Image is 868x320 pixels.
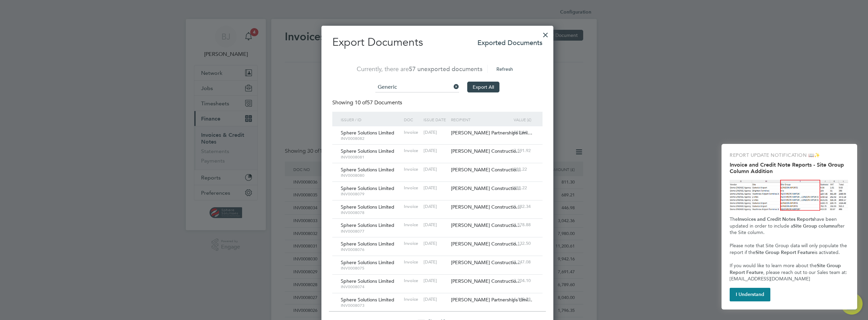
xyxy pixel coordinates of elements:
[341,303,400,308] span: INV0008073
[451,241,521,247] span: [PERSON_NAME] Constructio…
[402,182,422,194] div: Invoice
[422,200,449,213] div: [DATE]
[402,126,422,139] div: Invoice
[422,256,449,269] div: [DATE]
[402,275,422,287] div: Invoice
[341,297,394,303] span: Sphere Solutions Limited
[491,64,518,74] button: Refresh
[451,259,521,265] span: [PERSON_NAME] Constructio…
[512,145,536,157] div: 7,591.92
[467,82,499,92] button: Export All
[341,148,394,154] span: Sphere Solutions Limited
[730,152,849,159] p: REPORT UPDATE NOTIFICATION 📖✨
[341,185,394,191] span: Sphere Solutions Limited
[451,130,532,136] span: [PERSON_NAME] Partnerships Limi…
[422,293,449,306] div: [DATE]
[402,293,422,306] div: Invoice
[512,182,536,194] div: 988.22
[422,163,449,176] div: [DATE]
[730,243,848,255] span: Please note that Site Group data will only populate the report if the
[341,173,400,178] span: INV0008080
[402,200,422,213] div: Invoice
[451,148,521,154] span: [PERSON_NAME] Constructio…
[477,35,542,47] span: Exported Documents
[512,256,536,269] div: 3,247.08
[512,126,536,139] div: 883.44
[722,144,857,310] div: Invoice and Credit Note Reports - Site Group Column Addition
[512,219,536,231] div: 3,578.88
[422,219,449,231] div: [DATE]
[730,216,838,229] span: have been updated in order to include a
[451,185,521,191] span: [PERSON_NAME] Constructio…
[730,216,738,222] span: The
[339,112,402,127] div: Issuer / ID
[355,99,367,106] span: 10 of
[422,112,449,127] div: Issue Date
[341,284,400,290] span: INV0008074
[409,65,482,73] span: 57 unexported documents
[341,154,400,160] span: INV0008081
[341,259,394,265] span: Sphere Solutions Limited
[332,35,542,49] h2: Export Documents
[793,223,835,229] strong: Site Group column
[730,180,849,211] img: Site Group Column in Invoices Report
[341,241,394,247] span: Sphere Solutions Limited
[375,82,459,92] input: Select one
[402,219,422,231] div: Invoice
[730,288,770,301] button: I Understand
[341,191,400,197] span: INV0008079
[730,162,849,174] h2: Invoice and Credit Note Reports - Site Group Column Addition
[341,265,400,271] span: INV0008075
[402,163,422,176] div: Invoice
[512,112,536,127] div: Value (£)
[341,167,394,173] span: Sphere Solutions Limited
[402,237,422,250] div: Invoice
[451,204,521,210] span: [PERSON_NAME] Constructio…
[449,112,512,127] div: Recipient
[512,293,536,306] div: 1,149.28
[422,275,449,287] div: [DATE]
[422,237,449,250] div: [DATE]
[341,278,394,284] span: Sphere Solutions Limited
[341,229,400,234] span: INV0008077
[730,263,842,275] strong: Site Group Report Feature
[341,130,394,136] span: Sphere Solutions Limited
[512,200,536,213] div: 1,482.34
[402,145,422,157] div: Invoice
[341,222,394,228] span: Sphere Solutions Limited
[341,210,400,215] span: INV0008078
[755,250,814,255] strong: Site Group Report Feature
[451,167,521,173] span: [PERSON_NAME] Constructio…
[512,275,536,287] div: 3,204.10
[341,247,400,252] span: INV0008076
[355,99,402,106] span: 57 Documents
[451,297,532,303] span: [PERSON_NAME] Partnerships Limi…
[332,99,403,106] div: Showing
[738,216,814,222] strong: Invoices and Credit Notes Reports
[357,65,482,73] span: Currently, there are
[730,270,848,282] span: , please reach out to our Sales team at: [EMAIL_ADDRESS][DOMAIN_NAME]
[341,136,400,141] span: INV0008082
[422,126,449,139] div: [DATE]
[814,250,840,255] span: is activated.
[422,182,449,194] div: [DATE]
[341,204,394,210] span: Sphere Solutions Limited
[451,222,521,228] span: [PERSON_NAME] Constructio…
[730,263,817,269] span: If you would like to learn more about the
[402,256,422,269] div: Invoice
[512,163,536,176] div: 988.22
[422,145,449,157] div: [DATE]
[451,278,521,284] span: [PERSON_NAME] Constructio…
[512,237,536,250] div: 4,132.50
[402,112,422,136] div: DOC Type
